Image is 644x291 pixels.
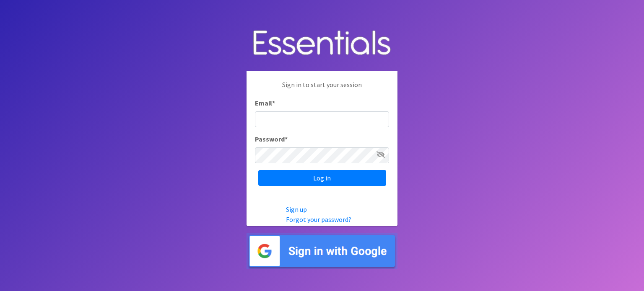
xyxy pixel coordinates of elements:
[255,98,275,108] label: Email
[272,99,275,107] abbr: required
[286,215,351,224] a: Forgot your password?
[255,134,288,144] label: Password
[286,205,307,214] a: Sign up
[285,135,288,143] abbr: required
[247,233,397,269] img: Sign in with Google
[247,22,397,65] img: Human Essentials
[258,170,386,186] input: Log in
[255,80,389,98] p: Sign in to start your session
